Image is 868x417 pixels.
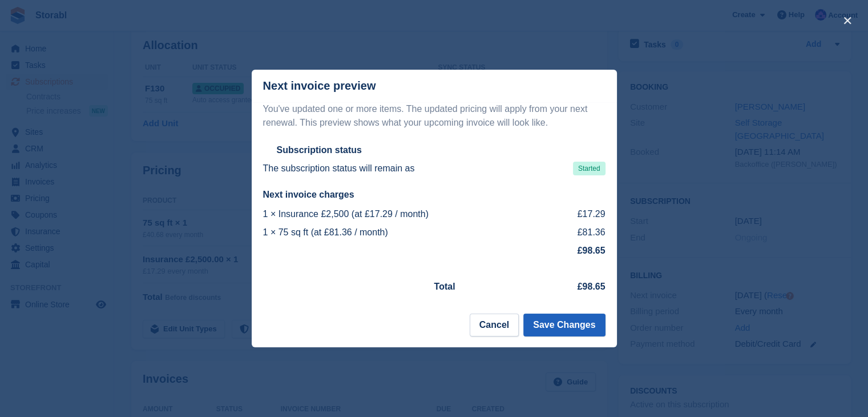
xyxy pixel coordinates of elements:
[838,11,857,30] button: close
[470,314,519,336] button: Cancel
[434,282,455,291] strong: Total
[573,162,605,175] span: Started
[578,282,605,291] strong: £98.65
[263,102,605,130] p: You've updated one or more items. The updated pricing will apply from your next renewal. This pre...
[277,145,362,156] h2: Subscription status
[556,223,605,242] td: £81.36
[556,205,605,223] td: £17.29
[263,79,376,93] p: Next invoice preview
[578,246,605,255] strong: £98.65
[523,314,605,336] button: Save Changes
[263,205,556,223] td: 1 × Insurance £2,500 (at £17.29 / month)
[263,162,415,175] p: The subscription status will remain as
[263,223,556,242] td: 1 × 75 sq ft (at £81.36 / month)
[263,189,605,201] h2: Next invoice charges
